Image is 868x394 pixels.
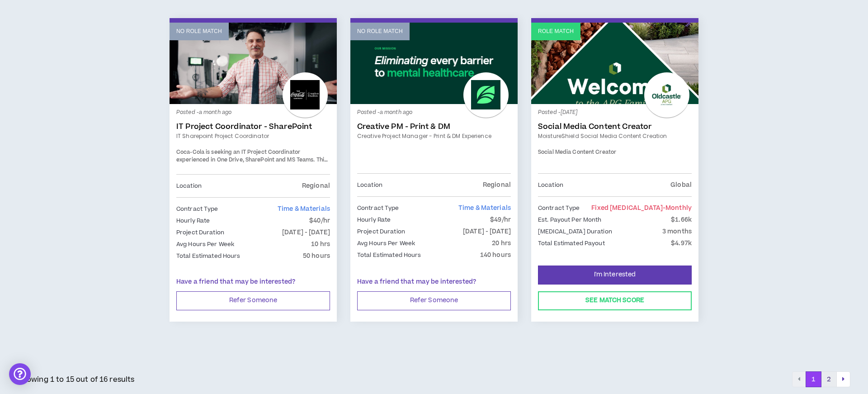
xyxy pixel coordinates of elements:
[538,148,616,156] span: Social Media Content Creator
[538,291,692,310] button: See Match Score
[176,228,224,237] p: Project Duration
[531,23,698,104] a: Role Match
[538,132,692,140] a: MoistureShield Social Media Content Creation
[176,216,210,226] p: Hourly Rate
[303,251,330,261] p: 50 hours
[357,180,382,190] p: Location
[311,239,330,249] p: 10 hrs
[538,27,574,36] p: Role Match
[278,204,330,214] span: Time & Materials
[350,23,518,104] a: No Role Match
[490,215,511,225] p: $49/hr
[357,215,391,225] p: Hourly Rate
[483,180,511,190] p: Regional
[538,122,692,131] a: Social Media Content Creator
[176,251,241,261] p: Total Estimated Hours
[662,227,692,237] p: 3 months
[357,291,511,310] button: Refer Someone
[538,203,580,213] p: Contract Type
[538,227,612,237] p: [MEDICAL_DATA] Duration
[176,239,234,249] p: Avg Hours Per Week
[538,238,605,248] p: Total Estimated Payout
[492,238,511,248] p: 20 hrs
[792,371,850,388] nav: pagination
[302,181,330,191] p: Regional
[357,203,399,213] p: Contract Type
[591,204,692,213] span: Fixed [MEDICAL_DATA]
[538,215,602,225] p: Est. Payout Per Month
[176,27,222,36] p: No Role Match
[9,363,31,385] div: Open Intercom Messenger
[176,109,330,117] p: Posted - a month ago
[176,148,328,188] span: Coca-Cola is seeking an IT Project Coordinator experienced in One Drive, SharePoint and MS Teams....
[357,122,511,131] a: Creative PM - Print & DM
[357,132,511,140] a: Creative Project Manager - Print & DM Experience
[357,227,405,237] p: Project Duration
[18,374,135,385] p: Showing 1 to 15 out of 16 results
[538,180,563,190] p: Location
[538,266,692,285] button: I'm Interested
[176,181,202,191] p: Location
[357,277,511,287] p: Have a friend that may be interested?
[357,27,403,36] p: No Role Match
[176,204,218,214] p: Contract Type
[176,122,330,131] a: IT Project Coordinator - SharePoint
[671,215,692,225] p: $1.66k
[663,204,692,213] span: - monthly
[670,180,692,190] p: Global
[357,109,511,117] p: Posted - a month ago
[806,371,821,388] button: 1
[463,227,511,237] p: [DATE] - [DATE]
[480,250,511,260] p: 140 hours
[538,109,692,117] p: Posted - [DATE]
[176,291,330,310] button: Refer Someone
[357,238,415,248] p: Avg Hours Per Week
[282,228,330,237] p: [DATE] - [DATE]
[309,216,330,226] p: $40/hr
[821,371,837,388] button: 2
[594,271,636,279] span: I'm Interested
[176,132,330,140] a: IT Sharepoint Project Coordinator
[671,238,692,248] p: $4.97k
[458,204,511,213] span: Time & Materials
[357,250,421,260] p: Total Estimated Hours
[176,277,330,287] p: Have a friend that may be interested?
[170,23,337,104] a: No Role Match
